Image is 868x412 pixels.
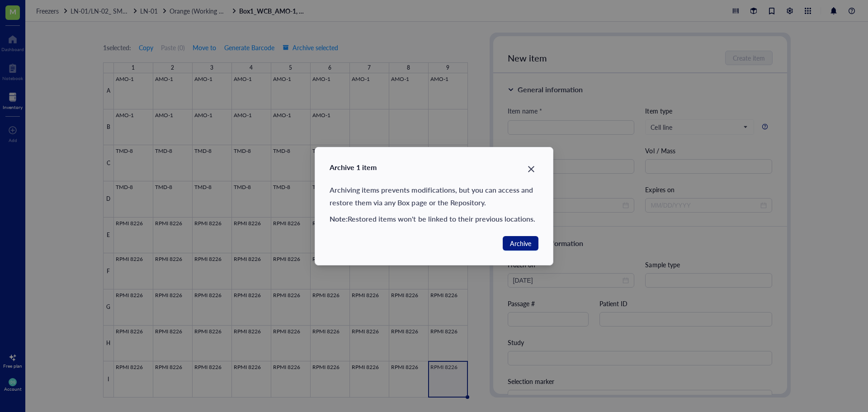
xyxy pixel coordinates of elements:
[330,213,348,224] strong: Note:
[330,162,538,173] div: Archive 1 item
[330,184,538,209] div: Archiving items prevents modifications, but you can access and restore them via any Box page or t...
[503,236,538,251] button: Archive
[330,213,538,225] div: Restored items won't be linked to their previous locations.
[524,164,538,175] span: Close
[524,162,538,176] button: Close
[510,238,531,248] span: Archive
